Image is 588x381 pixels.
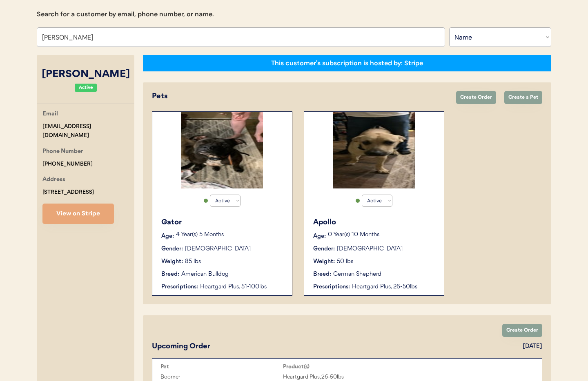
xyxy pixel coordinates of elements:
div: Heartgard Plus, 51-100lbs [200,283,284,291]
div: Address [42,175,65,185]
div: Breed: [313,270,331,279]
div: Product(s) [283,363,405,370]
button: Create Order [502,324,542,337]
div: [STREET_ADDRESS] [42,188,94,197]
p: 0 Year(s) 10 Months [328,232,436,238]
div: Weight: [161,257,183,266]
input: Search by name [37,27,445,47]
div: [DEMOGRAPHIC_DATA] [337,245,403,253]
button: Create Order [456,91,496,104]
div: [EMAIL_ADDRESS][DOMAIN_NAME] [42,122,134,141]
div: Weight: [313,257,335,266]
div: [PHONE_NUMBER] [42,159,93,169]
div: [DEMOGRAPHIC_DATA] [185,245,251,253]
div: Breed: [161,270,179,279]
div: Upcoming Order [152,341,210,352]
button: View on Stripe [42,204,114,224]
div: Gender: [313,245,335,253]
button: Create a Pet [504,91,542,104]
div: [DATE] [523,342,542,351]
div: Prescriptions: [313,283,350,291]
div: German Shepherd [333,270,381,279]
img: IMG_7184.jpeg [333,112,415,188]
div: [PERSON_NAME] [37,67,134,82]
div: Pets [152,91,448,102]
div: Heartgard Plus, 26-50lbs [352,283,436,291]
div: American Bulldog [181,270,229,279]
div: Prescriptions: [161,283,198,291]
div: Gator [161,217,284,228]
div: Pet [160,363,283,370]
div: Age: [313,232,326,241]
img: IMG_7190.jpeg [181,112,263,188]
div: Age: [161,232,174,241]
div: Apollo [313,217,436,228]
div: Search for a customer by email, phone number, or name. [37,9,214,19]
div: Phone Number [42,147,83,157]
div: Email [42,109,58,120]
div: 50 lbs [337,257,353,266]
div: Gender: [161,245,183,253]
div: This customer's subscription is hosted by: Stripe [271,59,423,68]
div: 85 lbs [185,257,201,266]
p: 4 Year(s) 5 Months [176,232,284,238]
